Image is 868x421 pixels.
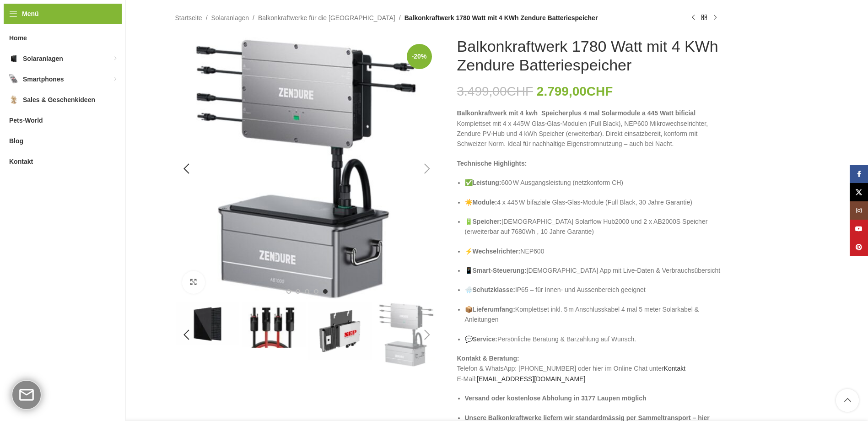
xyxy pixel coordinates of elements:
[457,353,721,384] p: Telefon & WhatsApp: [PHONE_NUMBER] oder hier im Online Chat unter E-Mail:
[174,302,241,345] div: 2 / 5
[457,84,534,98] bdi: 3.499,00
[465,197,721,207] p: ☀️ 4 x 445 W bifaziale Glas-Glas-Module (Full Black, 30 Jahre Garantie)
[465,334,721,344] p: 💬 Persönliche Beratung & Barzahlung auf Wunsch.
[473,306,515,313] strong: Lieferumfang:
[537,84,613,98] bdi: 2.799,00
[175,37,439,301] img: Zendure-Solaflow
[404,13,598,23] span: Balkonkraftwerk 1780 Watt mit 4 KWh Zendure Batteriespeicher
[457,355,519,362] strong: Kontakt & Beratung:
[211,13,249,23] a: Solaranlagen
[850,201,868,220] a: Instagram Social Link
[9,133,23,149] span: Blog
[175,13,598,23] nav: Breadcrumb
[323,289,328,294] li: Go to slide 5
[175,302,240,345] img: Balkonkraftwerke mit edlem Schwarz Schwarz Design
[175,324,198,346] div: Previous slide
[258,13,395,23] a: Balkonkraftwerke für die [GEOGRAPHIC_DATA]
[473,179,501,186] strong: Leistung:
[175,157,198,180] div: Previous slide
[465,246,721,256] p: ⚡ NEP600
[507,84,534,98] span: CHF
[296,289,300,294] li: Go to slide 2
[465,265,721,275] p: 📱 [DEMOGRAPHIC_DATA] App mit Live-Daten & Verbrauchsübersicht
[477,375,585,383] a: [EMAIL_ADDRESS][DOMAIN_NAME]
[465,285,721,295] p: 🌧️ IP65 – für Innen- und Aussenbereich geeignet
[241,302,307,348] div: 3 / 5
[850,238,868,256] a: Pinterest Social Link
[242,302,306,348] img: MC4 Anschlusskabel
[9,95,18,104] img: Sales & Geschenkideen
[22,9,39,19] span: Menü
[465,216,721,237] p: 🔋 [DEMOGRAPHIC_DATA] Solarflow Hub2000 und 2 x AB2000S Speicher (erweiterbar auf 7680Wh , 10 Jahr...
[416,157,439,180] div: Next slide
[688,12,699,23] a: Vorheriges Produkt
[473,218,502,225] strong: Speicher:
[473,199,497,206] strong: Module:
[9,54,18,63] img: Solaranlagen
[314,289,318,294] li: Go to slide 4
[9,153,33,170] span: Kontakt
[23,50,63,67] span: Solaranlagen
[850,183,868,201] a: X Social Link
[710,12,721,23] a: Nächstes Produkt
[664,365,685,372] a: Kontakt
[174,37,440,301] div: 5 / 5
[850,220,868,238] a: YouTube Social Link
[850,165,868,183] a: Facebook Social Link
[9,112,43,129] span: Pets-World
[407,44,432,69] span: -20%
[465,304,721,325] p: 📦 Komplettset inkl. 5 m Anschlusskabel 4 mal 5 meter Solarkabel & Anleitungen
[307,302,373,360] div: 4 / 5
[836,389,859,412] a: Scroll to top button
[374,302,439,367] img: Balkonkraftwerk 1780 Watt mit 4 KWh Zendure Batteriespeicher – Bild 5
[9,30,27,46] span: Home
[457,108,721,149] p: Komplettset mit 4 x 445W Glas-Glas-Modulen (Full Black), NEP600 Mikrowechselrichter, Zendure PV-H...
[473,267,527,274] strong: Smart-Steuerung:
[457,160,527,167] strong: Technische Highlights:
[175,13,202,23] a: Startseite
[305,289,309,294] li: Go to slide 3
[23,92,95,108] span: Sales & Geschenkideen
[465,394,647,402] strong: Versand oder kostenlose Abholung in 3177 Laupen möglich
[286,289,291,294] li: Go to slide 1
[587,84,613,98] span: CHF
[373,302,440,367] div: 5 / 5
[473,248,521,255] strong: Wechselrichter:
[473,335,497,343] strong: Service:
[473,286,515,293] strong: Schutzklasse:
[416,324,439,346] div: Next slide
[23,71,64,87] span: Smartphones
[457,37,721,75] h1: Balkonkraftwerk 1780 Watt mit 4 KWh Zendure Batteriespeicher
[457,109,696,117] strong: Balkonkraftwerk mit 4 kwh Speicherplus 4 mal Solarmodule a 445 Watt bificial
[465,178,721,188] p: ✅ 600 W Ausgangsleistung (netzkonform CH)
[308,302,372,360] img: Nep600 Wechselrichter
[9,75,18,84] img: Smartphones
